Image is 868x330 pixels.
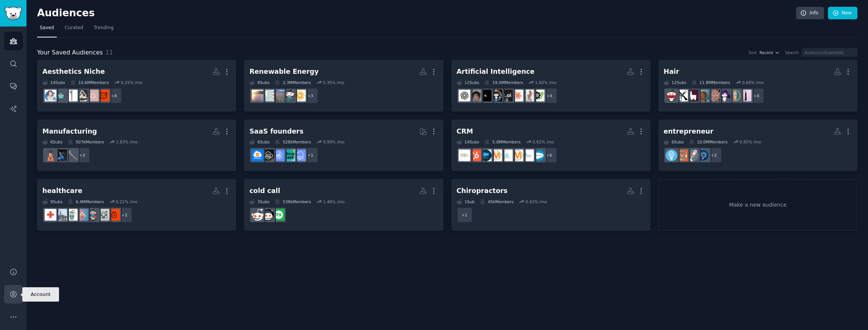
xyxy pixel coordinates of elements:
img: SaaSSales [273,149,285,161]
a: Artificial Intelligence12Subs19.0MMembers1.60% /mo+4AItoolsCatalogaiwarsClaudeAICharacterAIaiArtA... [451,60,650,112]
div: + 3 [74,147,90,163]
div: cold call [249,186,280,196]
img: startups [687,149,698,161]
div: 11.8M Members [692,80,730,85]
img: medical_advice [98,209,109,221]
div: + 4 [541,88,557,104]
div: 12 Sub s [457,80,479,85]
div: 10.0M Members [689,139,728,145]
div: 2.3M Members [275,80,311,85]
h2: Audiences [37,7,796,19]
a: healthcare9Subs6.4MMembers0.21% /mo+2AskDocsmedical_adviceHealthHealthAnxietymedicinenursinghealt... [37,179,236,231]
div: 507k Members [68,139,104,145]
img: Health [87,209,99,221]
img: AskDocs [108,209,120,221]
img: Haircare [729,90,741,101]
a: CRM14Subs5.0MMembers0.92% /mo+6SalesforceCertifiedSalesforce_ArchitectsDigitalMarketingsalesforce... [451,120,650,171]
img: NoCodeSaaS [262,149,274,161]
div: 6 Sub s [664,139,684,145]
span: Your Saved Audiences [37,48,103,58]
div: + 2 [117,207,132,223]
div: 0.21 % /mo [116,199,137,204]
img: aesthetic [87,90,99,101]
img: ManufacturingCareers [55,149,67,161]
div: Renewable Energy [249,67,319,76]
div: 0.42 % /mo [526,199,547,204]
div: 528k Members [275,139,311,145]
div: CRM [457,127,473,136]
a: Manufacturing6Subs507kMembers1.83% /mo+3MechanicalEngineeringManufacturingCareersManufacturingPorn [37,120,236,171]
img: marketing [490,149,502,161]
div: + 3 [302,88,318,104]
img: beauty [740,90,751,101]
img: DermatologyQuestions [45,90,56,101]
img: MechanicalEngineering [66,149,78,161]
div: 0.92 % /mo [532,139,554,145]
div: Sort [749,50,757,55]
img: DermatologyPA [66,90,78,101]
div: + 1 [457,207,473,223]
div: 0.25 % /mo [121,80,142,85]
img: CharacterAI [501,90,513,101]
div: 10.6M Members [70,80,109,85]
div: Aesthetics Niche [42,67,105,76]
a: Chiropractors1Sub45kMembers0.42% /mo+1 [451,179,650,231]
a: New [828,7,857,20]
div: healthcare [42,186,82,196]
img: environment [283,90,295,101]
img: Skincare_Addiction [55,90,67,101]
img: Entrepreneur [666,149,677,161]
div: 6 Sub s [249,139,269,145]
div: 0.68 % /mo [742,80,764,85]
img: aesthetics [76,90,88,101]
div: Search [785,50,799,55]
img: aiArt [490,90,502,101]
img: aiwars [522,90,534,101]
button: Recent [759,50,780,55]
img: Entrepreneurship [697,149,709,161]
div: 0.95 % /mo [740,139,761,145]
div: 12 Sub s [664,80,686,85]
div: 3 Sub s [249,199,269,204]
img: ArtificialNtelligence [480,90,492,101]
div: entrepreneur [664,127,714,136]
div: 0.35 % /mo [323,80,344,85]
img: hubspot [469,149,481,161]
img: medicine [66,209,78,221]
div: 19.0M Members [484,80,523,85]
img: techsales [273,209,285,221]
img: ClaudeAI [512,90,523,101]
img: nursing [55,209,67,221]
img: curlyhair [697,90,709,101]
span: 11 [106,49,113,56]
img: sales [252,209,263,221]
div: + 1 [302,147,318,163]
img: GummySearch logo [5,7,22,20]
div: 1.83 % /mo [116,139,137,145]
a: Make a new audience [658,179,857,231]
img: healthcare [45,209,56,221]
div: Artificial Intelligence [457,67,535,76]
div: 538k Members [275,199,311,204]
div: + 4 [748,88,764,104]
a: Renewable Energy8Subs2.3MMembers0.35% /mo+3solarenergyenvironmentsolarRenewableEnergySolarDIY [244,60,443,112]
div: + 8 [106,88,122,104]
div: SaaS founders [249,127,303,136]
span: Recent [759,50,773,55]
img: longhair [708,90,720,101]
span: Trending [94,25,114,31]
a: Hair12Subs11.8MMembers0.68% /mo+4beautyHaircareHairDyelonghaircurlyhairfemalehairadviceHairbeards [658,60,857,112]
div: 45k Members [480,199,513,204]
div: Hair [664,67,679,76]
a: entrepreneur6Subs10.0MMembers0.95% /mo+2EntrepreneurshipstartupsEntrepreneurRideAlongEntrepreneur [658,120,857,171]
img: coldcalling [262,209,274,221]
img: solarenergy [294,90,306,101]
div: Chiropractors [457,186,508,196]
div: + 6 [541,147,557,163]
img: SolarDIY [252,90,263,101]
a: Trending [91,22,116,37]
div: 5.0M Members [484,139,520,145]
img: microsaas [283,149,295,161]
img: Hair [676,90,688,101]
img: Zoho [459,149,470,161]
